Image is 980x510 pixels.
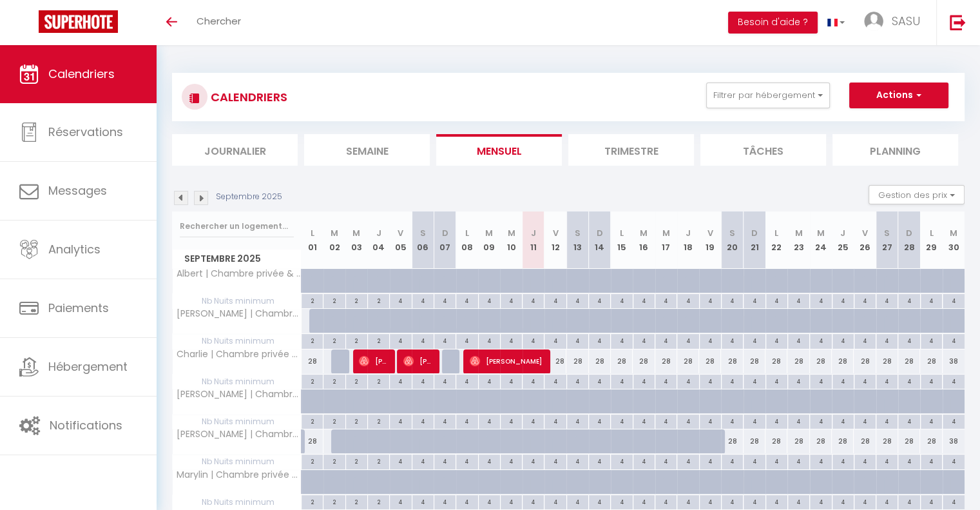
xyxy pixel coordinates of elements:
[876,415,898,427] div: 4
[566,211,588,269] th: 13
[544,495,566,507] div: 4
[346,495,367,507] div: 2
[832,334,854,346] div: 4
[611,294,632,306] div: 4
[744,294,765,306] div: 4
[175,349,303,359] span: Charlie | Chambre privée & Coliving
[470,349,543,373] span: [PERSON_NAME]
[175,309,303,319] span: [PERSON_NAME] | Chambre privée & Coliving
[390,294,411,306] div: 4
[766,375,787,387] div: 4
[892,13,920,29] span: SASU
[744,349,765,373] div: 28
[766,455,787,467] div: 4
[943,211,965,269] th: 30
[884,227,890,239] abbr: S
[368,455,389,467] div: 2
[611,211,633,269] th: 15
[925,452,970,500] iframe: Chat
[412,455,434,467] div: 4
[173,415,301,429] span: Nb Nuits minimum
[686,227,691,239] abbr: J
[722,375,743,387] div: 4
[832,455,854,467] div: 4
[368,495,389,507] div: 2
[832,211,854,269] th: 25
[774,227,778,239] abbr: L
[434,294,456,306] div: 4
[943,294,965,306] div: 4
[677,455,698,467] div: 4
[173,375,301,389] span: Nb Nuits minimum
[832,294,854,306] div: 4
[795,227,803,239] abbr: M
[728,12,818,34] button: Besoin d'aide ?
[700,294,721,306] div: 4
[544,415,566,427] div: 4
[323,375,345,387] div: 2
[611,495,632,507] div: 4
[700,375,721,387] div: 4
[197,14,241,28] span: Chercher
[876,211,898,269] th: 27
[566,349,588,373] div: 28
[465,227,469,239] abbr: L
[744,211,765,269] th: 21
[434,495,456,507] div: 4
[677,349,699,373] div: 28
[456,334,477,346] div: 4
[479,495,500,507] div: 4
[633,375,655,387] div: 4
[898,455,919,467] div: 4
[479,294,500,306] div: 4
[840,227,845,239] abbr: J
[412,294,434,306] div: 4
[921,334,942,346] div: 4
[48,358,128,375] span: Hébergement
[368,294,389,306] div: 2
[501,455,522,467] div: 4
[173,250,301,268] span: Septembre 2025
[611,375,632,387] div: 4
[706,83,830,108] button: Filtrer par hébergement
[854,455,876,467] div: 4
[479,375,500,387] div: 4
[216,191,282,203] p: Septembre 2025
[302,334,323,346] div: 2
[456,495,477,507] div: 4
[633,294,655,306] div: 4
[633,415,655,427] div: 4
[611,415,632,427] div: 4
[729,227,735,239] abbr: S
[722,455,743,467] div: 4
[787,349,809,373] div: 28
[876,349,898,373] div: 28
[173,294,301,308] span: Nb Nuits minimum
[368,415,389,427] div: 2
[677,294,698,306] div: 4
[943,429,965,453] div: 38
[810,415,831,427] div: 4
[943,334,965,346] div: 4
[304,134,430,166] li: Semaine
[832,349,854,373] div: 28
[331,227,338,239] abbr: M
[567,294,588,306] div: 4
[368,334,389,346] div: 2
[655,294,677,306] div: 4
[810,349,832,373] div: 28
[323,334,345,346] div: 2
[655,375,677,387] div: 4
[403,349,432,373] span: [PERSON_NAME]
[700,415,721,427] div: 4
[722,415,743,427] div: 4
[765,429,787,453] div: 28
[501,334,522,346] div: 4
[346,375,367,387] div: 2
[175,389,303,399] span: [PERSON_NAME] | Chambre privée & Coliving
[766,415,787,427] div: 4
[434,455,456,467] div: 4
[921,455,942,467] div: 4
[788,334,809,346] div: 4
[707,227,713,239] abbr: V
